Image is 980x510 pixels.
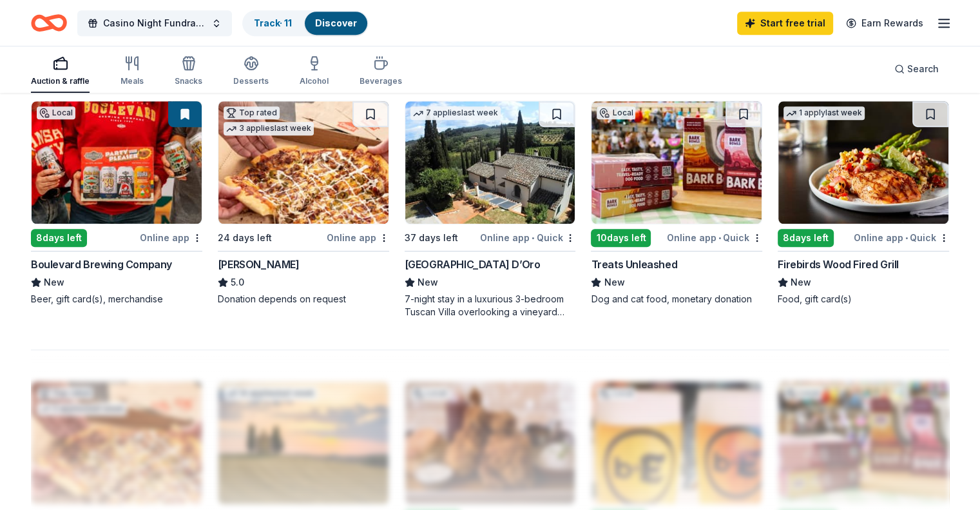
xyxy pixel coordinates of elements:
div: [PERSON_NAME] [218,257,300,272]
div: Auction & raffle [31,76,90,86]
button: Alcohol [300,50,329,93]
div: Beer, gift card(s), merchandise [31,293,202,306]
button: Track· 11Discover [242,10,369,36]
div: Boulevard Brewing Company [31,257,172,272]
div: 7 applies last week [410,106,501,120]
div: [GEOGRAPHIC_DATA] D’Oro [405,257,541,272]
span: • [718,233,721,243]
button: Search [884,56,949,82]
a: Image for Treats UnleashedLocal10days leftOnline app•QuickTreats UnleashedNewDog and cat food, mo... [591,101,762,306]
div: 3 applies last week [224,122,314,135]
div: Snacks [175,76,202,86]
span: New [418,275,438,290]
span: 5.0 [231,275,244,290]
span: New [791,275,811,290]
a: Discover [315,17,357,28]
img: Image for Boulevard Brewing Company [32,101,202,224]
button: Meals [120,50,144,93]
div: 8 days left [31,229,87,247]
div: 1 apply last week [783,106,865,120]
div: Meals [120,76,144,86]
div: 10 days left [591,229,651,247]
a: Image for Firebirds Wood Fired Grill1 applylast week8days leftOnline app•QuickFirebirds Wood Fire... [778,101,949,306]
button: Snacks [175,50,202,93]
span: • [905,233,908,243]
div: Desserts [233,76,269,86]
span: New [604,275,624,290]
div: Alcohol [300,76,329,86]
div: Local [37,106,75,119]
div: Online app [327,230,389,246]
div: 37 days left [405,230,458,246]
div: Online app Quick [480,230,575,246]
a: Image for Casey'sTop rated3 applieslast week24 days leftOnline app[PERSON_NAME]5.0Donation depend... [218,101,389,306]
div: Online app [140,230,202,246]
button: Auction & raffle [31,50,90,93]
img: Image for Casey's [218,101,389,224]
div: Beverages [360,76,402,86]
span: • [532,233,534,243]
a: Track· 11 [254,17,292,28]
img: Image for Treats Unleashed [591,101,762,224]
span: New [44,275,64,290]
img: Image for Firebirds Wood Fired Grill [778,101,948,224]
div: 8 days left [778,229,834,247]
div: Treats Unleashed [591,257,677,272]
button: Casino Night Fundraiser [77,10,232,36]
div: Donation depends on request [218,293,389,306]
button: Beverages [360,50,402,93]
div: Food, gift card(s) [778,293,949,306]
div: 7-night stay in a luxurious 3-bedroom Tuscan Villa overlooking a vineyard and the ancient walled ... [405,293,576,319]
button: Desserts [233,50,269,93]
a: Image for Villa Sogni D’Oro7 applieslast week37 days leftOnline app•Quick[GEOGRAPHIC_DATA] D’OroN... [405,101,576,319]
img: Image for Villa Sogni D’Oro [405,101,575,224]
a: Earn Rewards [838,12,931,35]
div: Firebirds Wood Fired Grill [778,257,899,272]
div: Dog and cat food, monetary donation [591,293,762,306]
span: Search [907,61,939,77]
a: Image for Boulevard Brewing CompanyLocal8days leftOnline appBoulevard Brewing CompanyNewBeer, gif... [31,101,202,306]
div: 24 days left [218,230,272,246]
div: Top rated [224,106,280,119]
a: Home [31,8,67,38]
div: Online app Quick [667,230,762,246]
div: Online app Quick [854,230,949,246]
div: Local [597,106,635,119]
a: Start free trial [737,12,833,35]
span: Casino Night Fundraiser [103,15,206,31]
